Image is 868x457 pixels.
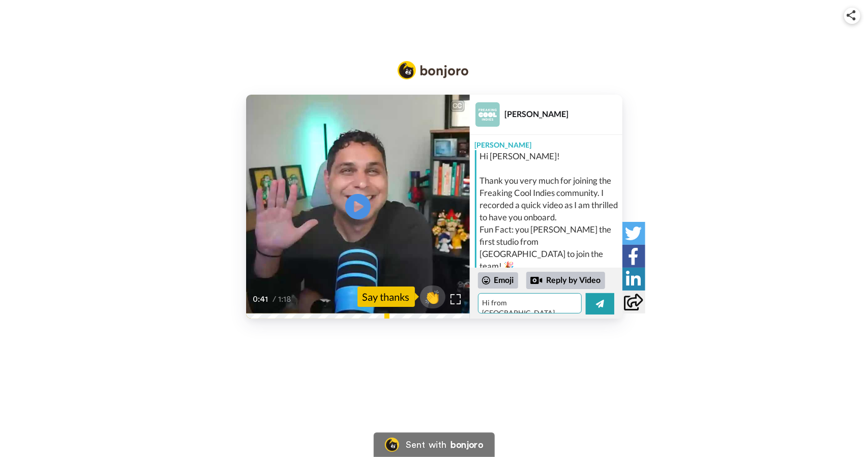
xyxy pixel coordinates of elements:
div: Emoji [478,272,518,289]
img: Profile Image [475,102,500,127]
textarea: Hi from [GEOGRAPHIC_DATA], [PERSON_NAME]. I wanted [478,293,582,313]
span: 0:41 [253,293,271,305]
span: 1:18 [279,293,296,305]
button: 👏 [420,285,445,308]
div: CC [451,101,464,111]
div: Hi [PERSON_NAME]! Thank you very much for joining the Freaking Cool Indies community. I recorded ... [480,150,620,284]
span: / [273,293,277,305]
div: Reply by Video [526,272,605,289]
img: Full screen [451,294,461,304]
div: Reply by Video [530,274,543,287]
img: ic_share.svg [847,10,856,20]
span: 👏 [420,289,445,305]
div: [PERSON_NAME] [505,109,622,119]
img: Bonjoro Logo [398,61,469,79]
div: [PERSON_NAME] [470,135,622,150]
div: Say thanks [357,287,415,307]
